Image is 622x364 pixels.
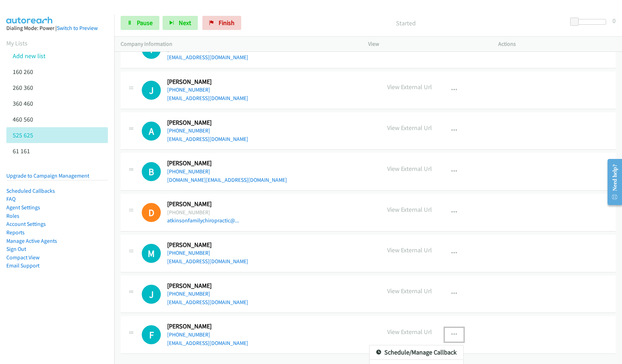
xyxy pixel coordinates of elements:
[13,131,33,139] a: 525 625
[13,115,33,123] a: 460 560
[6,204,40,211] a: Agent Settings
[6,254,39,261] a: Compact View
[6,246,26,252] a: Sign Out
[6,24,108,32] div: Dialing Mode: Power |
[13,52,45,60] a: Add new list
[6,237,57,244] a: Manage Active Agents
[6,39,28,47] a: My Lists
[6,196,16,202] a: FAQ
[13,99,33,107] a: 360 460
[13,68,33,76] a: 160 260
[57,25,98,31] a: Switch to Preview
[13,84,33,92] a: 260 360
[6,187,55,194] a: Scheduled Callbacks
[6,262,39,269] a: Email Support
[6,172,89,179] a: Upgrade to Campaign Management
[6,229,25,236] a: Reports
[6,212,19,219] a: Roles
[602,154,622,210] iframe: Resource Center
[370,345,463,359] a: Schedule/Manage Callback
[13,147,30,155] a: 61 161
[6,221,46,227] a: Account Settings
